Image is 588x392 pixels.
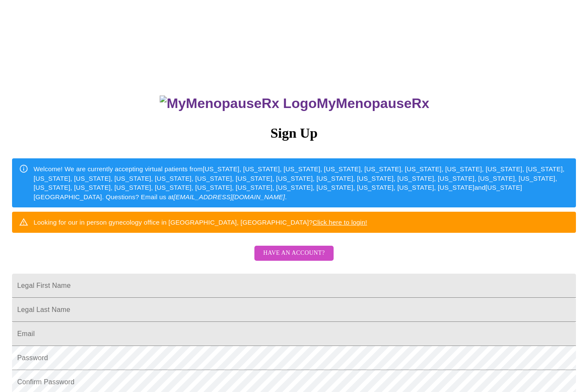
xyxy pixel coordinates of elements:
[173,193,285,201] em: [EMAIL_ADDRESS][DOMAIN_NAME]
[263,248,325,259] span: Have an account?
[34,161,569,205] div: Welcome! We are currently accepting virtual patients from [US_STATE], [US_STATE], [US_STATE], [US...
[13,96,576,111] h3: MyMenopauseRx
[313,219,367,226] a: Click here to login!
[12,125,576,141] h3: Sign Up
[252,255,335,262] a: Have an account?
[34,214,367,230] div: Looking for our in person gynecology office in [GEOGRAPHIC_DATA], [GEOGRAPHIC_DATA]?
[160,96,316,111] img: MyMenopauseRx Logo
[254,246,333,261] button: Have an account?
